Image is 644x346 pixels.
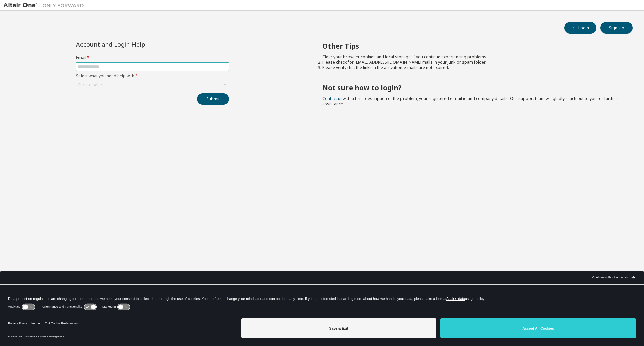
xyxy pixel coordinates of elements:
li: Clear your browser cookies and local storage, if you continue experiencing problems. [322,54,621,60]
div: Click to select [76,81,229,89]
button: Submit [197,93,229,105]
h2: Other Tips [322,42,621,50]
div: Account and Login Help [76,42,199,47]
span: with a brief description of the problem, your registered e-mail id and company details. Our suppo... [322,96,618,107]
div: Click to select [78,82,104,88]
li: Please check for [EMAIL_ADDRESS][DOMAIN_NAME] mails in your junk or spam folder. [322,60,621,65]
img: Altair One [3,2,87,9]
label: Email [76,55,229,60]
button: Sign Up [600,22,633,34]
label: Select what you need help with [76,73,229,79]
li: Please verify that the links in the activation e-mails are not expired. [322,65,621,70]
button: Login [564,22,596,34]
a: Contact us [322,96,343,101]
h2: Not sure how to login? [322,83,621,92]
